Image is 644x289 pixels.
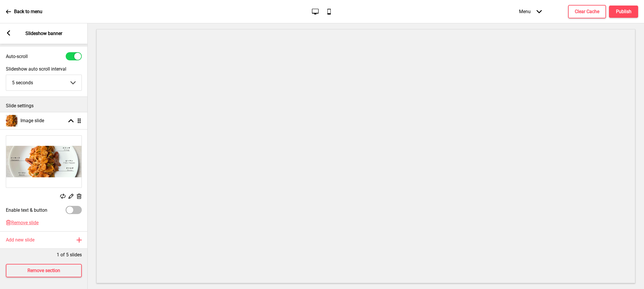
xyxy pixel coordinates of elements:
[6,66,82,72] label: Slideshow auto scroll interval
[6,54,28,59] label: Auto-scroll
[6,4,42,20] a: Back to menu
[513,3,548,20] div: Menu
[616,8,631,15] h4: Publish
[6,207,47,213] label: Enable text & button
[6,264,82,277] button: Remove section
[11,220,39,225] span: Remove slide
[57,252,82,258] p: 1 of 5 slides
[6,136,81,188] img: Image
[25,30,62,37] p: Slideshow banner
[20,118,44,124] h4: Image slide
[575,8,599,15] h4: Clear Cache
[6,237,34,243] h4: Add new slide
[27,267,60,274] h4: Remove section
[568,5,606,18] button: Clear Cache
[6,103,82,109] p: Slide settings
[14,8,42,15] p: Back to menu
[609,6,638,18] button: Publish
